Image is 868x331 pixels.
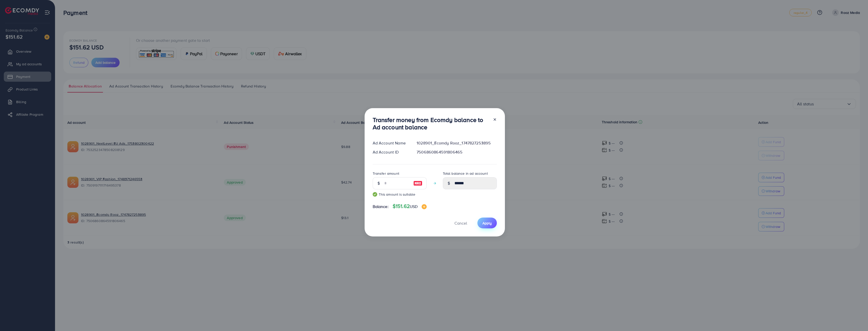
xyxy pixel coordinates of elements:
[422,204,427,209] img: image
[373,171,399,176] label: Transfer amount
[454,220,467,226] span: Cancel
[410,204,418,209] span: USD
[448,218,473,228] button: Cancel
[443,171,488,176] label: Total balance in ad account
[369,149,413,155] div: Ad Account ID
[369,140,413,146] div: Ad Account Name
[413,180,422,186] img: image
[413,140,501,146] div: 1028901_Ecomdy Rooz_1747827253895
[373,192,377,197] img: guide
[373,192,427,197] small: This amount is suitable
[393,203,427,209] h4: $151.62
[413,149,501,155] div: 7506860864591806465
[847,308,864,327] iframe: Chat
[477,218,497,228] button: Apply
[482,221,492,226] span: Apply
[373,116,489,131] h3: Transfer money from Ecomdy balance to Ad account balance
[373,204,389,209] span: Balance:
